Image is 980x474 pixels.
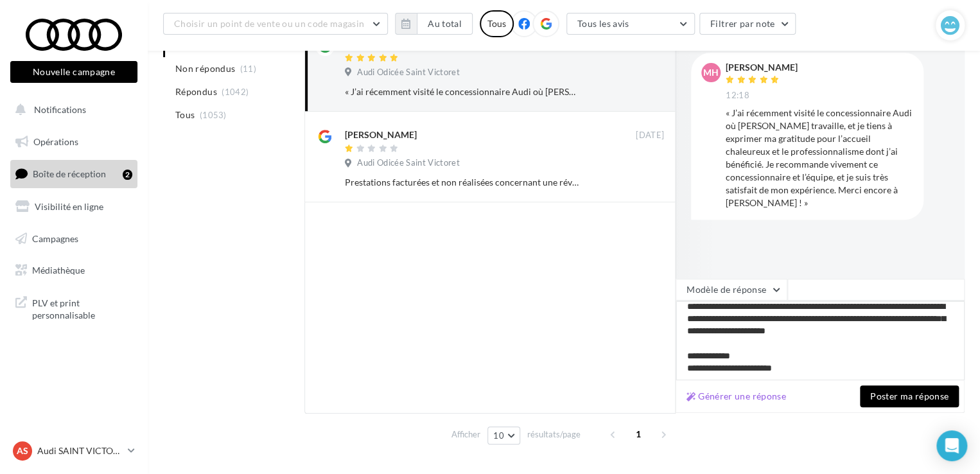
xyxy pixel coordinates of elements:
button: Nouvelle campagne [10,61,137,83]
a: Médiathèque [8,257,140,284]
span: résultats/page [527,428,581,441]
a: Visibilité en ligne [8,193,140,220]
span: Audi Odicée Saint Victoret [357,157,459,169]
span: PLV et print personnalisable [32,294,132,322]
button: 10 [487,426,520,444]
button: Au total [395,13,473,35]
span: Afficher [451,428,480,441]
span: Non répondus [175,62,235,75]
p: Audi SAINT VICTORET [37,444,123,457]
button: Filtrer par note [699,13,796,35]
span: 1 [628,424,649,444]
span: [DATE] [636,130,664,141]
div: [PERSON_NAME] [345,128,417,141]
a: Opérations [8,128,140,155]
button: Générer une réponse [681,389,791,404]
div: « J’ai récemment visité le concessionnaire Audi où [PERSON_NAME] travaille, et je tiens à exprime... [726,107,913,209]
span: Répondus [175,85,217,98]
button: Tous les avis [566,13,695,35]
span: Tous les avis [577,18,629,29]
span: 12:18 [726,90,749,101]
button: Choisir un point de vente ou un code magasin [163,13,388,35]
span: Visibilité en ligne [35,201,103,212]
span: Campagnes [32,233,78,243]
div: Prestations facturées et non réalisées concernant une révision facturée 733 €. Nous avons du nous... [345,176,581,189]
span: Tous [175,109,195,121]
span: Opérations [33,136,78,147]
a: AS Audi SAINT VICTORET [10,439,137,463]
div: « J’ai récemment visité le concessionnaire Audi où [PERSON_NAME] travaille, et je tiens à exprime... [345,85,581,98]
span: (11) [240,64,256,74]
a: Boîte de réception2 [8,160,140,188]
span: 10 [493,430,504,441]
a: PLV et print personnalisable [8,289,140,327]
div: [PERSON_NAME] [726,63,798,72]
button: Notifications [8,96,135,123]
span: Audi Odicée Saint Victoret [357,67,459,78]
div: Tous [480,10,514,37]
span: Médiathèque [32,265,85,276]
span: (1042) [222,87,249,97]
span: MH [703,66,719,79]
div: Open Intercom Messenger [936,430,967,461]
div: 2 [123,170,132,180]
span: Boîte de réception [33,168,106,179]
span: Notifications [34,104,86,115]
button: Modèle de réponse [676,279,787,301]
button: Au total [417,13,473,35]
span: AS [17,444,28,457]
button: Poster ma réponse [860,385,959,407]
span: Choisir un point de vente ou un code magasin [174,18,364,29]
a: Campagnes [8,225,140,252]
span: (1053) [200,110,227,120]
